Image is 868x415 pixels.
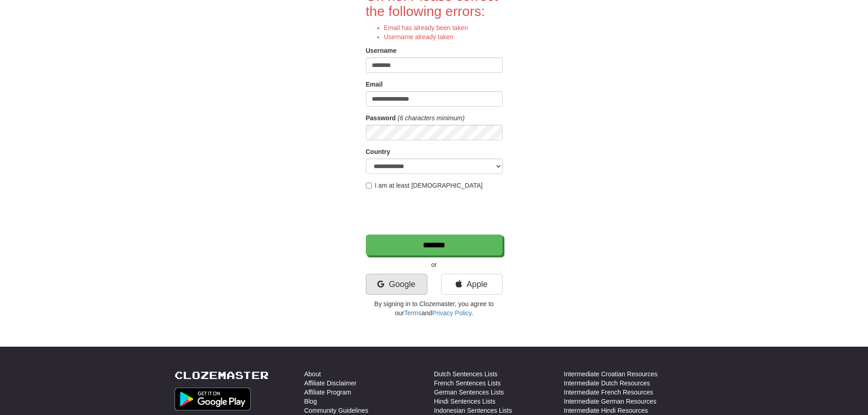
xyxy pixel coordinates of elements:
li: Username already taken [384,32,503,41]
a: Affiliate Disclaimer [304,379,357,388]
a: German Sentences Lists [434,388,504,397]
label: Email [366,80,383,89]
p: or [366,260,503,269]
a: Terms [404,309,421,317]
li: Email has already been taken [384,23,503,32]
iframe: reCAPTCHA [366,195,504,230]
a: Privacy Policy [432,309,471,317]
a: Intermediate French Resources [564,388,653,397]
a: Google [366,274,427,295]
a: Intermediate Hindi Resources [564,406,648,415]
a: Apple [441,274,503,295]
a: Blog [304,397,317,406]
img: Get it on Google Play [175,388,251,410]
label: Password [366,113,396,123]
a: About [304,369,321,379]
label: Country [366,147,390,156]
label: Username [366,46,397,55]
a: Intermediate Dutch Resources [564,379,650,388]
a: Community Guidelines [304,406,369,415]
a: Clozemaster [175,369,269,381]
a: Indonesian Sentences Lists [434,406,512,415]
a: Intermediate German Resources [564,397,657,406]
a: French Sentences Lists [434,379,501,388]
label: I am at least [DEMOGRAPHIC_DATA] [366,181,483,190]
a: Intermediate Croatian Resources [564,369,657,379]
em: (6 characters minimum) [398,114,465,122]
p: By signing in to Clozemaster, you agree to our and . [366,299,503,318]
a: Affiliate Program [304,388,351,397]
a: Dutch Sentences Lists [434,369,498,379]
a: Hindi Sentences Lists [434,397,496,406]
input: I am at least [DEMOGRAPHIC_DATA] [366,183,372,189]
